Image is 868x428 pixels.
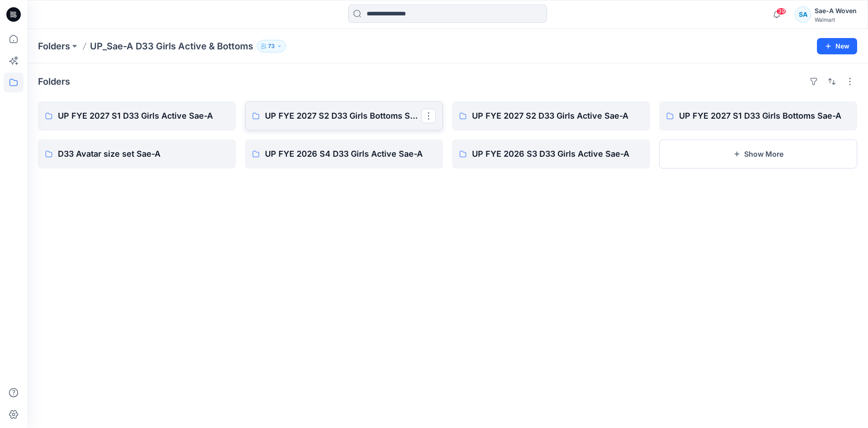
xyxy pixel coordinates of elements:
[38,76,70,87] h4: Folders
[472,148,643,160] p: UP FYE 2026 S3 D33 Girls Active Sae-A
[795,6,811,23] div: SA
[90,40,253,53] p: UP_Sae-A D33 Girls Active & Bottoms
[38,40,70,53] a: Folders
[265,110,421,122] p: UP FYE 2027 S2 D33 Girls Bottoms Sae-A
[38,139,236,168] a: D33 Avatar size set Sae-A
[245,101,443,130] a: UP FYE 2027 S2 D33 Girls Bottoms Sae-A
[679,110,850,122] p: UP FYE 2027 S1 D33 Girls Bottoms Sae-A
[452,139,650,168] a: UP FYE 2026 S3 D33 Girls Active Sae-A
[268,41,275,51] p: 73
[776,8,786,15] span: 39
[452,101,650,130] a: UP FYE 2027 S2 D33 Girls Active Sae-A
[815,5,857,16] div: Sae-A Woven
[245,139,443,168] a: UP FYE 2026 S4 D33 Girls Active Sae-A
[817,38,857,54] button: New
[659,101,857,130] a: UP FYE 2027 S1 D33 Girls Bottoms Sae-A
[58,148,229,160] p: D33 Avatar size set Sae-A
[257,40,286,53] button: 73
[265,148,436,160] p: UP FYE 2026 S4 D33 Girls Active Sae-A
[815,16,857,23] div: Walmart
[659,139,857,168] button: Show More
[58,110,229,122] p: UP FYE 2027 S1 D33 Girls Active Sae-A
[472,110,643,122] p: UP FYE 2027 S2 D33 Girls Active Sae-A
[38,101,236,130] a: UP FYE 2027 S1 D33 Girls Active Sae-A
